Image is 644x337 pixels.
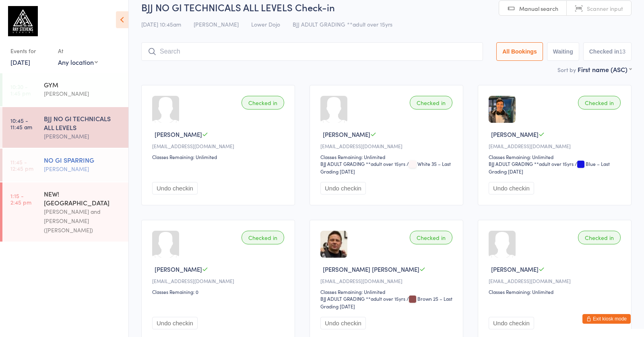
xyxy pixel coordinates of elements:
div: Checked in [242,231,284,244]
div: [EMAIL_ADDRESS][DOMAIN_NAME] [489,277,623,284]
div: [EMAIL_ADDRESS][DOMAIN_NAME] [320,277,455,284]
div: Classes Remaining: Unlimited [489,153,623,160]
div: [EMAIL_ADDRESS][DOMAIN_NAME] [152,143,287,149]
div: Classes Remaining: 0 [152,288,287,295]
a: 10:45 -11:45 amBJJ NO GI TECHNICALS ALL LEVELS[PERSON_NAME] [2,107,128,148]
div: Checked in [410,96,452,110]
div: Checked in [578,231,621,244]
span: [PERSON_NAME] [323,130,370,139]
div: [PERSON_NAME] and [PERSON_NAME] ([PERSON_NAME]) [44,207,122,235]
input: Search [141,42,483,61]
button: All Bookings [496,42,543,61]
button: Undo checkin [320,317,366,329]
img: image1697042930.png [489,96,516,123]
div: Classes Remaining: Unlimited [320,153,455,160]
div: First name (ASC) [578,65,632,74]
div: 13 [619,48,625,55]
div: GYM [44,80,122,89]
div: BJJ ADULT GRADING **adult over 15yrs [489,160,574,167]
a: 10:30 -1:45 pmGYM[PERSON_NAME] [2,73,128,106]
time: 1:15 - 2:45 pm [10,192,31,205]
img: Ray Stevens Academy (Martial Sports Management Ltd T/A Ray Stevens Academy) [8,6,38,36]
h2: BJJ NO GI TECHNICALS ALL LEVELS Check-in [141,0,632,14]
button: Exit kiosk mode [582,314,631,324]
span: [PERSON_NAME] [155,130,202,139]
button: Undo checkin [320,182,366,194]
div: Checked in [410,231,452,244]
a: [DATE] [10,58,30,66]
div: Classes Remaining: Unlimited [320,288,455,295]
div: [EMAIL_ADDRESS][DOMAIN_NAME] [152,277,287,284]
span: Lower Dojo [251,20,280,28]
span: BJJ ADULT GRADING **adult over 15yrs [293,20,392,28]
span: [PERSON_NAME] [491,130,539,139]
div: Checked in [578,96,621,110]
span: [PERSON_NAME] [155,265,202,273]
button: Undo checkin [152,182,198,194]
button: Undo checkin [489,317,534,329]
time: 10:30 - 1:45 pm [10,83,31,96]
div: Events for [10,44,50,58]
div: [EMAIL_ADDRESS][DOMAIN_NAME] [489,143,623,149]
button: Checked in13 [583,42,632,61]
div: BJJ NO GI TECHNICALS ALL LEVELS [44,114,122,132]
a: 11:45 -12:45 pmNO GI SPARRING[PERSON_NAME] [2,149,128,182]
span: Manual search [519,4,558,12]
button: Undo checkin [152,317,198,329]
span: [PERSON_NAME] [491,265,539,273]
div: BJJ ADULT GRADING **adult over 15yrs [320,160,405,167]
div: BJJ ADULT GRADING **adult over 15yrs [320,295,405,302]
div: Classes Remaining: Unlimited [489,288,623,295]
time: 10:45 - 11:45 am [10,117,32,130]
label: Sort by [557,66,576,74]
img: image1653482347.png [320,231,347,258]
div: Any location [58,58,98,66]
span: [PERSON_NAME] [PERSON_NAME] [323,265,419,273]
div: [PERSON_NAME] [44,164,122,174]
span: [DATE] 10:45am [141,20,181,28]
time: 11:45 - 12:45 pm [10,159,33,172]
div: NO GI SPARRING [44,155,122,164]
span: Scanner input [587,4,623,12]
span: [PERSON_NAME] [194,20,239,28]
div: [EMAIL_ADDRESS][DOMAIN_NAME] [320,143,455,149]
a: 1:15 -2:45 pmNEW! [GEOGRAPHIC_DATA][PERSON_NAME] and [PERSON_NAME] ([PERSON_NAME]) [2,182,128,242]
div: Checked in [242,96,284,110]
button: Undo checkin [489,182,534,194]
div: [PERSON_NAME] [44,89,122,98]
div: [PERSON_NAME] [44,132,122,141]
div: NEW! [GEOGRAPHIC_DATA] [44,189,122,207]
button: Waiting [547,42,579,61]
div: At [58,44,98,58]
div: Classes Remaining: Unlimited [152,153,287,160]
